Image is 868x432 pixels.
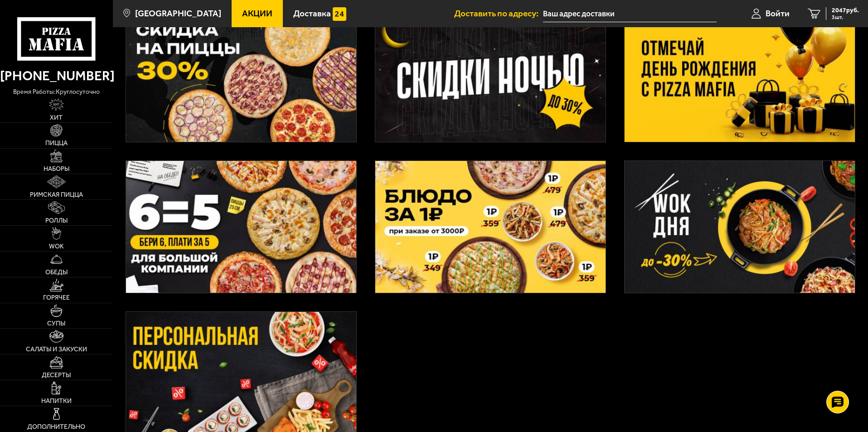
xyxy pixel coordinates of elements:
span: Десерты [42,372,71,379]
span: Доставить по адресу: [454,9,543,18]
span: WOK [49,243,64,250]
span: Хит [50,115,63,121]
span: [GEOGRAPHIC_DATA] [135,9,221,18]
span: Римская пицца [30,192,83,198]
span: Дополнительно [27,424,85,430]
span: Роллы [45,218,68,224]
span: Обеды [45,269,68,276]
span: Напитки [41,398,72,404]
span: 3 шт. [832,15,859,20]
span: Акции [242,9,272,18]
span: Супы [47,320,65,327]
span: Доставка [293,9,331,18]
span: Войти [766,9,790,18]
input: Ваш адрес доставки [543,5,717,22]
span: Наборы [44,166,69,172]
span: Салаты и закуски [26,346,87,353]
span: Пицца [45,140,68,146]
img: 15daf4d41897b9f0e9f617042186c801.svg [333,7,346,21]
span: 2047 руб. [832,7,859,14]
span: Горячее [43,295,70,301]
